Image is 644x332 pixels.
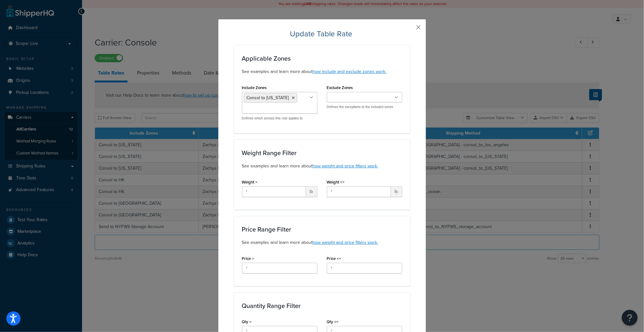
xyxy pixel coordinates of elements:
[242,319,252,324] label: Qty >
[242,149,402,156] h3: Weight Range Filter
[242,68,402,75] p: See examples and learn more about
[327,105,402,109] p: Defines the exceptions to the included zones
[234,29,410,39] h2: Update Table Rate
[306,186,317,197] span: lb
[242,256,254,261] label: Price >
[242,180,258,184] label: Weight >
[242,85,267,90] label: Include Zones
[242,163,402,170] p: See examples and learn more about
[327,319,339,324] label: Qty <=
[242,55,402,62] h3: Applicable Zones
[313,68,387,75] a: how include and exclude zones work.
[242,116,317,121] p: Defines which zone(s) this rate applies to
[247,94,289,101] span: Consol to [US_STATE]
[242,239,402,246] p: See examples and learn more about
[313,163,378,169] a: how weight and price filters work.
[391,186,402,197] span: lb
[327,85,353,90] label: Exclude Zones
[242,302,402,309] h3: Quantity Range Filter
[313,239,378,246] a: how weight and price filters work.
[327,180,345,184] label: Weight <=
[242,226,402,233] h3: Price Range Filter
[327,256,341,261] label: Price <=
